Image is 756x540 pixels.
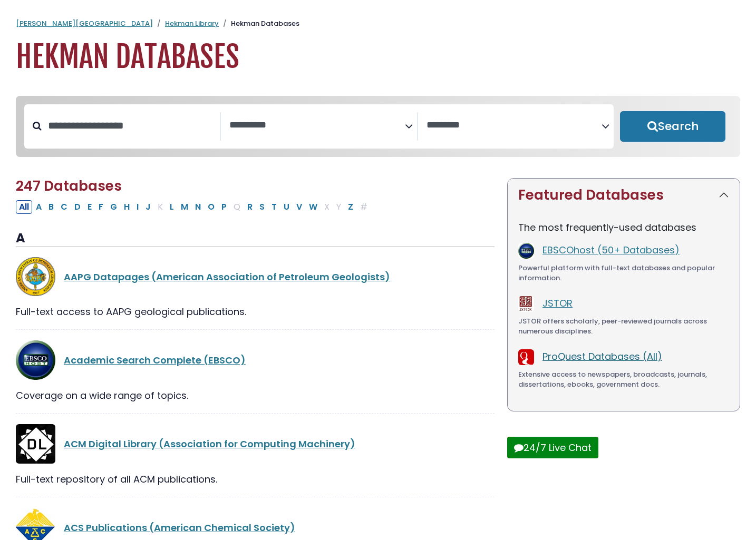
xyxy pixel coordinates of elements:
button: Filter Results I [133,200,142,214]
p: The most frequently-used databases [518,220,729,234]
button: Filter Results E [84,200,95,214]
button: Filter Results H [121,200,133,214]
div: Coverage on a wide range of topics. [16,388,495,402]
a: Academic Search Complete (EBSCO) [64,354,246,367]
li: Hekman Databases [219,18,299,29]
button: 24/7 Live Chat [507,437,598,458]
button: All [16,200,32,214]
h3: A [16,231,495,247]
a: Hekman Library [165,18,219,28]
div: Alpha-list to filter by first letter of database name [16,200,372,213]
button: Filter Results Z [345,200,356,214]
button: Filter Results O [205,200,218,214]
a: ProQuest Databases (All) [542,350,662,363]
button: Submit for Search Results [620,111,725,142]
textarea: Search [427,120,602,131]
div: Full-text access to AAPG geological publications. [16,305,495,319]
span: 247 Databases [16,176,122,195]
button: Filter Results F [95,200,106,214]
button: Filter Results B [45,200,57,214]
button: Filter Results G [107,200,120,214]
button: Filter Results W [306,200,321,214]
nav: breadcrumb [16,18,740,29]
button: Filter Results D [71,200,84,214]
a: ACS Publications (American Chemical Society) [64,521,295,534]
a: JSTOR [542,297,573,310]
button: Filter Results M [178,200,191,214]
button: Filter Results J [142,200,154,214]
button: Filter Results T [268,200,280,214]
div: Full-text repository of all ACM publications. [16,472,495,486]
button: Filter Results U [280,200,293,214]
textarea: Search [229,120,404,131]
a: ACM Digital Library (Association for Computing Machinery) [64,437,355,450]
button: Filter Results C [57,200,71,214]
button: Filter Results R [244,200,256,214]
div: JSTOR offers scholarly, peer-reviewed journals across numerous disciplines. [518,316,729,337]
button: Filter Results N [192,200,204,214]
nav: Search filters [16,96,740,157]
button: Featured Databases [508,179,740,212]
input: Search database by title or keyword [42,117,220,134]
button: Filter Results P [218,200,230,214]
div: Powerful platform with full-text databases and popular information. [518,263,729,283]
a: [PERSON_NAME][GEOGRAPHIC_DATA] [16,18,153,28]
button: Filter Results A [33,200,45,214]
button: Filter Results V [293,200,305,214]
div: Extensive access to newspapers, broadcasts, journals, dissertations, ebooks, government docs. [518,369,729,390]
a: EBSCOhost (50+ Databases) [542,243,680,257]
button: Filter Results L [167,200,177,214]
button: Filter Results S [256,200,268,214]
h1: Hekman Databases [16,40,740,75]
a: AAPG Datapages (American Association of Petroleum Geologists) [64,270,390,283]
